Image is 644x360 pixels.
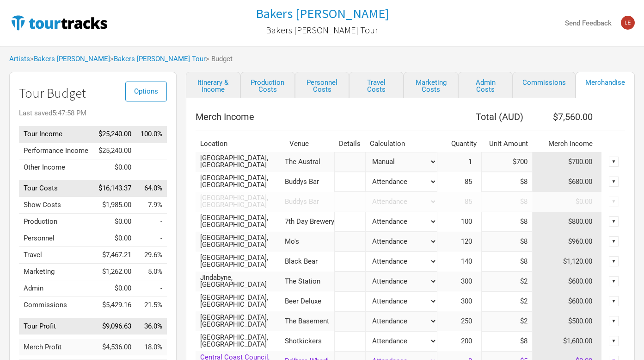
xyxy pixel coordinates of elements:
th: Merch Income [196,107,437,126]
span: 1 [468,158,481,166]
span: 140 [461,257,481,265]
td: $700.00 [533,152,602,172]
strong: Send Feedback [565,19,612,27]
td: The Austral [285,152,334,172]
td: $1,262.00 [93,264,136,280]
span: 300 [461,277,481,285]
td: $16,143.37 [93,180,136,197]
td: Buddys Bar [285,192,334,212]
td: Personnel [19,230,93,247]
span: Options [134,87,158,95]
td: Beer Deluxe [285,291,334,311]
th: Location [196,136,285,152]
td: $7,467.21 [93,247,136,264]
td: Tour Income as % of Tour Income [136,126,167,143]
button: Options [125,82,167,101]
th: Venue [285,136,334,152]
td: [GEOGRAPHIC_DATA], [GEOGRAPHIC_DATA] [196,192,285,212]
a: Commissions [513,72,576,98]
span: > [30,56,110,63]
td: Jindabyne, [GEOGRAPHIC_DATA] [196,272,285,291]
td: $25,240.00 [93,126,136,143]
input: per head [481,232,533,252]
a: Artists [9,55,30,63]
div: ▼ [609,296,619,306]
span: 85 [465,197,481,206]
td: The Station [285,272,334,291]
h2: Bakers [PERSON_NAME] Tour [266,25,378,35]
td: Black Bear [285,252,334,272]
a: Bakers [PERSON_NAME] Tour [114,55,206,63]
span: > Budget [206,56,233,63]
td: $0.00 [533,192,602,212]
td: [GEOGRAPHIC_DATA], [GEOGRAPHIC_DATA] [196,311,285,331]
a: Travel Costs [349,72,404,98]
td: [GEOGRAPHIC_DATA], [GEOGRAPHIC_DATA] [196,252,285,272]
td: $500.00 [533,311,602,331]
td: Personnel as % of Tour Income [136,230,167,247]
td: [GEOGRAPHIC_DATA], [GEOGRAPHIC_DATA] [196,212,285,232]
td: Buddys Bar [285,172,334,192]
span: 85 [465,177,481,186]
td: [GEOGRAPHIC_DATA], [GEOGRAPHIC_DATA] [196,331,285,351]
td: Mo's [285,232,334,252]
input: per head [481,252,533,272]
td: Shotkickers [285,331,334,351]
td: $0.00 [93,230,136,247]
div: Last saved 5:47:58 PM [19,110,167,117]
td: Tour Income [19,126,93,143]
td: Merch Profit as % of Tour Income [136,339,167,355]
img: leigh [621,16,635,30]
th: $7,560.00 [533,107,602,126]
input: per head [481,331,533,351]
td: Show Costs [19,197,93,214]
a: Personnel Costs [295,72,350,98]
td: [GEOGRAPHIC_DATA], [GEOGRAPHIC_DATA] [196,152,285,172]
td: Travel [19,247,93,264]
div: ▼ [609,196,619,207]
a: Admin Costs [458,72,513,98]
a: Marketing Costs [404,72,458,98]
span: 120 [461,237,481,246]
td: $800.00 [533,212,602,232]
td: Tour Profit as % of Tour Income [136,318,167,335]
td: Performance Income as % of Tour Income [136,142,167,159]
a: Bakers [PERSON_NAME] [34,55,110,63]
a: Bakers [PERSON_NAME] Tour [266,20,378,40]
td: Travel as % of Tour Income [136,247,167,264]
th: Quantity [437,136,481,152]
td: $1,600.00 [533,331,602,351]
a: Bakers [PERSON_NAME] [256,6,389,21]
td: $1,985.00 [93,197,136,214]
input: per head [481,192,533,212]
th: Unit Amount [481,136,533,152]
td: Show Costs as % of Tour Income [136,197,167,214]
input: per head [481,212,533,232]
td: $0.00 [93,159,136,176]
span: 250 [461,317,481,325]
h1: Bakers [PERSON_NAME] [256,5,389,22]
td: $5,429.16 [93,297,136,314]
td: Tour Profit [19,318,93,335]
input: per head [481,311,533,331]
td: $600.00 [533,272,602,291]
div: ▼ [609,276,619,286]
span: 300 [461,297,481,305]
td: Commissions as % of Tour Income [136,297,167,314]
td: $960.00 [533,232,602,252]
td: $1,120.00 [533,252,602,272]
div: ▼ [609,157,619,167]
input: per head [481,291,533,311]
td: $4,536.00 [93,339,136,355]
span: 200 [461,337,481,345]
td: Tour Costs [19,180,93,197]
td: $680.00 [533,172,602,192]
h1: Tour Budget [19,86,167,101]
td: Performance Income [19,142,93,159]
img: TourTracks [9,13,109,32]
th: Merch Income [533,136,602,152]
div: ▼ [609,336,619,346]
td: Other Income as % of Tour Income [136,159,167,176]
div: ▼ [609,316,619,326]
th: Calculation [365,136,437,152]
